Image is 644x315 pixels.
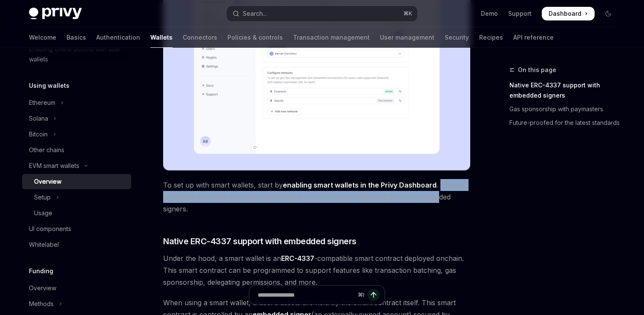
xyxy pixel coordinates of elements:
[22,127,131,142] button: Toggle Bitcoin section
[96,27,140,48] a: Authentication
[227,6,417,21] button: Open search
[29,27,56,48] a: Welcome
[22,95,131,110] button: Toggle Ethereum section
[34,176,61,187] div: Overview
[22,111,131,126] button: Toggle Solana section
[22,205,131,221] a: Usage
[29,299,54,309] div: Methods
[22,296,131,312] button: Toggle Methods section
[243,9,267,19] div: Search...
[29,113,48,124] div: Solana
[150,27,172,48] a: Wallets
[509,102,622,116] a: Gas sponsorship with paymasters
[542,7,595,20] a: Dashboard
[479,27,503,48] a: Recipes
[22,280,131,296] a: Overview
[29,266,53,276] h5: Funding
[34,208,52,218] div: Usage
[258,286,354,304] input: Ask a question...
[22,221,131,237] a: UI components
[368,289,379,301] button: Send message
[29,224,71,234] div: UI components
[29,8,82,20] img: dark logo
[29,129,48,139] div: Bitcoin
[518,65,556,75] span: On this page
[283,181,437,190] a: enabling smart wallets in the Privy Dashboard
[66,27,86,48] a: Basics
[293,27,370,48] a: Transaction management
[380,27,434,48] a: User management
[509,116,622,130] a: Future-proofed for the latest standards
[22,142,131,158] a: Other chains
[163,235,356,247] span: Native ERC-4337 support with embedded signers
[481,9,498,18] a: Demo
[29,145,64,155] div: Other chains
[509,78,622,102] a: Native ERC-4337 support with embedded signers
[34,192,51,202] div: Setup
[281,254,314,263] a: ERC-4337
[29,98,55,108] div: Ethereum
[29,240,59,250] div: Whitelabel
[183,27,217,48] a: Connectors
[508,9,532,18] a: Support
[403,10,412,17] span: ⌘ K
[29,81,69,91] h5: Using wallets
[22,174,131,189] a: Overview
[29,283,56,293] div: Overview
[22,190,131,205] button: Toggle Setup section
[513,27,554,48] a: API reference
[163,179,470,215] span: To set up with smart wallets, start by . This will configure your app to create smart wallets for...
[445,27,469,48] a: Security
[22,158,131,173] button: Toggle EVM smart wallets section
[549,9,581,18] span: Dashboard
[163,252,470,288] span: Under the hood, a smart wallet is an -compatible smart contract deployed onchain. This smart cont...
[227,27,283,48] a: Policies & controls
[29,161,79,171] div: EVM smart wallets
[22,237,131,252] a: Whitelabel
[601,7,615,20] button: Toggle dark mode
